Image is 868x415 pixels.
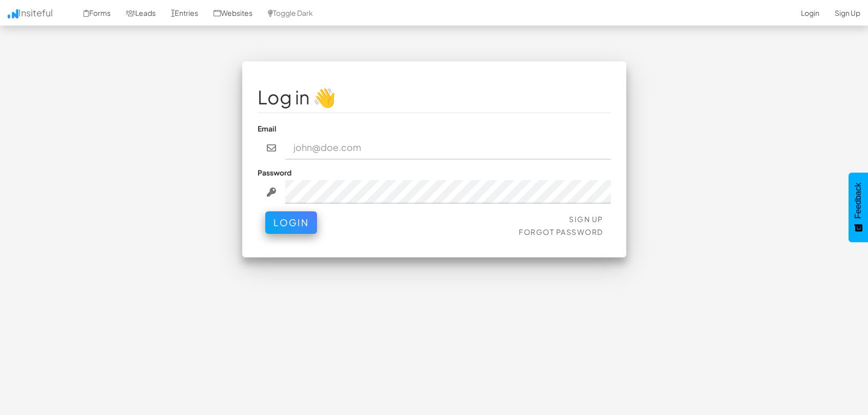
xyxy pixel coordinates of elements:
img: icon.png [8,9,18,18]
h1: Log in 👋 [258,87,611,107]
a: Sign Up [569,214,603,224]
label: Email [258,123,277,134]
button: Feedback - Show survey [849,172,868,242]
a: Forgot Password [519,227,603,236]
label: Password [258,167,291,178]
span: Feedback [854,183,863,219]
input: john@doe.com [285,136,611,160]
button: Login [265,211,317,234]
